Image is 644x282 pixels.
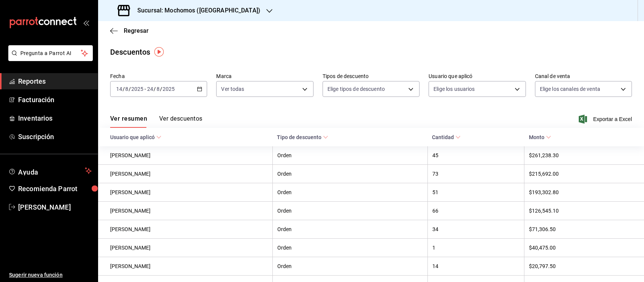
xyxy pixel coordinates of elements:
th: [PERSON_NAME] [98,239,272,257]
th: [PERSON_NAME] [98,202,272,220]
th: Orden [272,239,427,257]
th: 66 [427,202,524,220]
label: Fecha [110,74,207,79]
button: Ver descuentos [159,115,202,128]
th: Orden [272,183,427,202]
th: [PERSON_NAME] [98,257,272,276]
span: Recomienda Parrot [18,184,92,194]
th: 14 [427,257,524,276]
button: Regresar [110,27,149,34]
span: Inventarios [18,113,92,123]
th: Orden [272,257,427,276]
th: 73 [427,165,524,183]
span: [PERSON_NAME] [18,202,92,212]
th: [PERSON_NAME] [98,146,272,165]
label: Usuario que aplicó [429,74,526,79]
span: Tipo de descuento [277,134,328,140]
th: Orden [272,202,427,220]
input: -- [116,86,123,92]
th: $261,238.30 [524,146,644,165]
th: [PERSON_NAME] [98,165,272,183]
label: Marca [216,74,313,79]
span: Monto [529,134,551,140]
th: [PERSON_NAME] [98,220,272,239]
th: $40,475.00 [524,239,644,257]
span: Pregunta a Parrot AI [20,49,81,57]
th: $71,306.50 [524,220,644,239]
input: -- [147,86,154,92]
button: Pregunta a Parrot AI [8,45,93,61]
th: 34 [427,220,524,239]
div: Descuentos [110,46,150,58]
span: Sugerir nueva función [9,271,92,279]
span: Ver todas [221,85,244,93]
th: 51 [427,183,524,202]
th: 1 [427,239,524,257]
span: Usuario que aplicó [110,134,161,140]
span: Elige los usuarios [433,85,475,93]
input: -- [125,86,129,92]
span: Reportes [18,76,92,86]
input: ---- [131,86,144,92]
th: $193,302.80 [524,183,644,202]
span: Ayuda [18,166,82,175]
th: Orden [272,220,427,239]
label: Canal de venta [535,74,632,79]
th: [PERSON_NAME] [98,183,272,202]
span: Facturación [18,95,92,105]
button: Ver resumen [110,115,147,128]
label: Tipos de descuento [323,74,420,79]
img: Tooltip marker [154,47,164,57]
input: ---- [162,86,175,92]
th: $20,797.50 [524,257,644,276]
span: Suscripción [18,132,92,142]
span: / [129,86,131,92]
span: / [160,86,162,92]
button: open_drawer_menu [83,20,89,26]
span: Cantidad [432,134,461,140]
span: Elige los canales de venta [540,85,600,93]
a: Pregunta a Parrot AI [5,55,93,63]
span: / [154,86,156,92]
span: - [144,86,146,92]
th: Orden [272,146,427,165]
button: Exportar a Excel [580,115,632,124]
th: $215,692.00 [524,165,644,183]
span: Elige tipos de descuento [327,85,385,93]
div: navigation tabs [110,115,202,128]
span: / [123,86,125,92]
th: $126,545.10 [524,202,644,220]
th: 45 [427,146,524,165]
h3: Sucursal: Mochomos ([GEOGRAPHIC_DATA]) [131,6,260,15]
th: Orden [272,165,427,183]
input: -- [156,86,160,92]
span: Regresar [124,27,149,34]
